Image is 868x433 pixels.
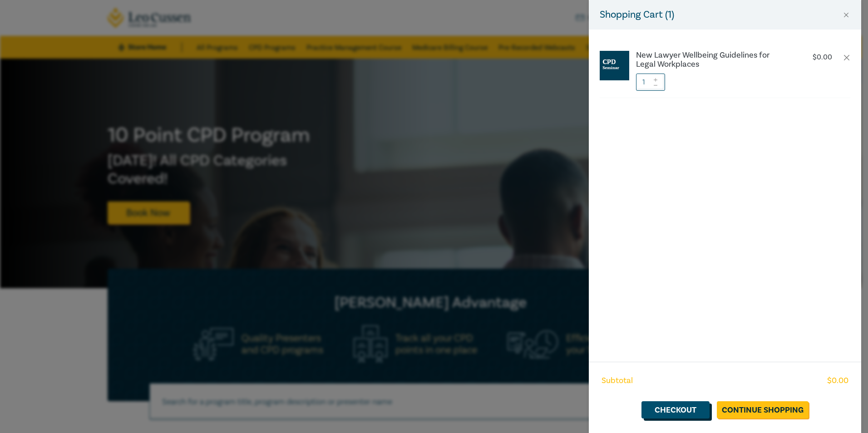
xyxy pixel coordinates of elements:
a: Continue Shopping [717,401,809,418]
p: $ 0.00 [813,53,832,62]
h5: Shopping Cart ( 1 ) [600,7,674,22]
a: Checkout [641,401,710,418]
button: Close [842,11,850,19]
a: New Lawyer Wellbeing Guidelines for Legal Workplaces [636,51,787,69]
img: CPD%20Seminar.jpg [600,51,629,80]
span: Subtotal [602,375,633,387]
input: 1 [636,74,665,91]
span: $ 0.00 [827,375,848,387]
